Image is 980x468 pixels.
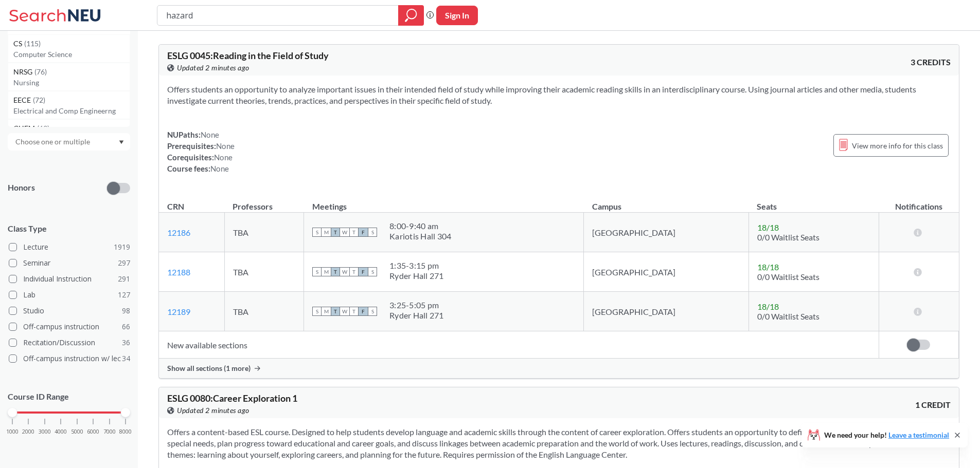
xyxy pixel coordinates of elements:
[122,337,130,348] span: 36
[114,241,130,253] span: 1919
[304,191,584,213] th: Meetings
[165,7,391,24] input: Class, professor, course number, "phrase"
[210,164,229,173] span: None
[911,57,951,68] span: 3 CREDITS
[398,5,424,26] div: magnifying glass
[888,430,949,439] a: Leave a testimonial
[103,429,116,435] span: 7000
[224,292,304,331] td: TBA
[322,267,331,276] span: M
[757,311,819,321] span: 0/0 Waitlist Seats
[167,426,951,460] section: Offers a content-based ESL course. Designed to help students develop language and academic skills...
[118,257,130,269] span: 297
[389,271,444,281] div: Ryder Hall 271
[167,84,951,106] section: Offers students an opportunity to analyze important issues in their intended field of study while...
[122,353,130,364] span: 34
[359,228,368,237] span: F
[331,228,340,237] span: T
[584,191,749,213] th: Campus
[436,6,478,25] button: Sign In
[389,231,451,241] div: Kariotis Hall 304
[8,391,130,403] p: Course ID Range
[13,106,130,116] p: Electrical and Comp Engineerng
[167,307,190,316] a: 12189
[340,307,349,316] span: W
[13,66,34,78] span: NRSG
[9,336,130,349] label: Recitation/Discussion
[33,96,45,104] span: ( 72 )
[584,292,749,331] td: [GEOGRAPHIC_DATA]
[13,38,24,49] span: CS
[389,260,444,271] div: 1:35 - 3:15 pm
[757,302,779,311] span: 18 / 18
[118,289,130,301] span: 127
[389,221,451,231] div: 8:00 - 9:40 am
[322,228,331,237] span: M
[757,232,819,242] span: 0/0 Waitlist Seats
[13,49,130,60] p: Computer Science
[22,429,34,435] span: 2000
[349,228,359,237] span: T
[119,140,124,144] svg: Dropdown arrow
[915,399,951,410] span: 1 CREDIT
[359,267,368,276] span: F
[10,136,97,148] input: Choose one or multiple
[167,201,184,212] div: CRN
[39,429,51,435] span: 3000
[159,331,879,359] td: New available sections
[119,429,132,435] span: 8000
[167,50,329,61] span: ESLG 0045 : Reading in the Field of Study
[167,364,251,373] span: Show all sections (1 more)
[584,252,749,292] td: [GEOGRAPHIC_DATA]
[122,305,130,316] span: 98
[87,429,99,435] span: 6000
[312,267,322,276] span: S
[224,252,304,292] td: TBA
[368,267,377,276] span: S
[331,307,340,316] span: T
[9,320,130,333] label: Off-campus instruction
[71,429,83,435] span: 5000
[757,262,779,272] span: 18 / 18
[37,124,49,133] span: ( 69 )
[584,213,749,252] td: [GEOGRAPHIC_DATA]
[167,228,190,237] a: 12186
[322,307,331,316] span: M
[201,130,219,139] span: None
[13,95,33,106] span: EECE
[9,240,130,254] label: Lecture
[312,307,322,316] span: S
[214,153,233,162] span: None
[13,78,130,88] p: Nursing
[340,228,349,237] span: W
[340,267,349,276] span: W
[824,432,949,439] span: We need your help!
[224,191,304,213] th: Professors
[118,273,130,285] span: 291
[122,321,130,332] span: 66
[757,272,819,282] span: 0/0 Waitlist Seats
[331,267,340,276] span: T
[159,359,959,378] div: Show all sections (1 more)
[177,405,250,416] span: Updated 2 minutes ago
[757,222,779,232] span: 18 / 18
[24,39,41,48] span: ( 115 )
[749,191,879,213] th: Seats
[359,307,368,316] span: F
[9,272,130,286] label: Individual Instruction
[8,17,130,34] div: Dropdown arrowCS(115)Computer ScienceNRSG(76)NursingEECE(72)Electrical and Comp EngineerngCHEM(69...
[167,267,190,277] a: 12188
[9,352,130,365] label: Off-campus instruction w/ lec
[368,307,377,316] span: S
[8,223,130,234] span: Class Type
[389,300,444,310] div: 3:25 - 5:05 pm
[55,429,67,435] span: 4000
[167,392,297,404] span: ESLG 0080 : Career Exploration 1
[852,139,943,152] span: View more info for this class
[389,310,444,321] div: Ryder Hall 271
[312,228,322,237] span: S
[405,8,417,23] svg: magnifying glass
[34,67,47,76] span: ( 76 )
[9,288,130,302] label: Lab
[8,182,35,194] p: Honors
